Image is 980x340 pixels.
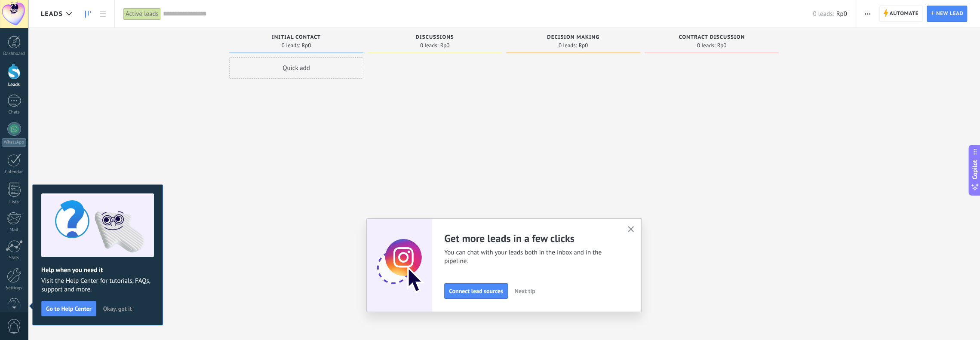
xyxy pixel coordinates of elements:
div: Calendar [2,169,27,175]
div: Quick add [229,57,363,79]
div: WhatsApp [2,138,26,147]
button: Okay, got it [99,302,136,315]
span: 0 leads: [813,10,834,18]
span: Rp0 [836,10,847,18]
button: Connect lead sources [444,283,508,299]
span: Copilot [971,159,979,179]
a: Automate [879,6,922,22]
span: Leads [41,10,63,18]
span: Rp0 [717,43,726,48]
div: Discussions [372,34,498,42]
span: Rp0 [301,43,311,48]
div: Settings [2,285,27,291]
button: More [861,6,874,22]
span: 0 leads: [420,43,439,48]
h2: Help when you need it [41,266,154,274]
div: Decision making [510,34,636,42]
a: Leads [81,6,95,22]
div: Mail [2,227,27,233]
div: Active leads [123,8,161,20]
div: Stats [2,255,27,261]
span: Next tip [515,288,535,294]
button: Go to Help Center [41,301,96,316]
span: Discussions [415,34,454,40]
span: Rp0 [440,43,449,48]
a: New lead [927,6,967,22]
span: Connect lead sources [449,288,503,294]
span: Okay, got it [103,306,132,312]
span: Visit the Help Center for tutorials, FAQs, support and more. [41,277,154,294]
a: List [95,6,110,22]
span: Rp0 [578,43,588,48]
div: Initial contact [233,34,359,42]
span: New lead [936,6,963,21]
h2: Get more leads in a few clicks [444,232,617,245]
div: Lists [2,199,27,205]
span: Decision making [547,34,599,40]
button: Next tip [511,285,539,297]
div: Dashboard [2,51,27,57]
div: Chats [2,110,27,115]
span: Go to Help Center [46,306,92,312]
span: Automate [890,6,919,21]
span: 0 leads: [559,43,577,48]
span: 0 leads: [697,43,716,48]
span: Initial contact [272,34,321,40]
div: Contract discussion [649,34,774,42]
span: Contract discussion [679,34,744,40]
span: 0 leads: [282,43,300,48]
span: You can chat with your leads both in the inbox and in the pipeline. [444,248,617,266]
div: Leads [2,82,27,88]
